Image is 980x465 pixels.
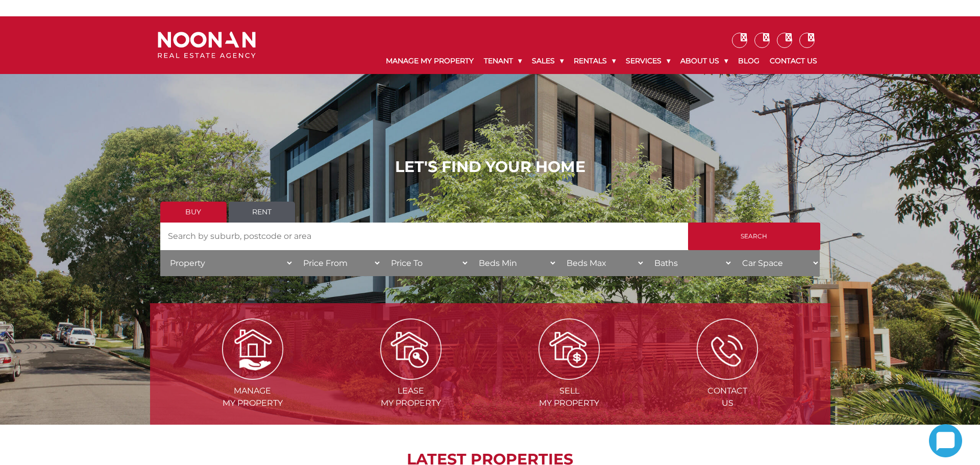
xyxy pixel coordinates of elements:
span: Contact Us [649,385,805,409]
h1: LET'S FIND YOUR HOME [160,158,820,176]
img: Lease my property [380,319,442,380]
a: Manage my Property Managemy Property [175,344,331,408]
span: Manage my Property [175,385,331,409]
a: ICONS ContactUs [649,344,805,408]
img: Noonan Real Estate Agency [158,32,256,59]
a: Sales [527,48,569,74]
input: Search by suburb, postcode or area [160,223,688,250]
img: ICONS [697,319,758,380]
a: Manage My Property [381,48,479,74]
a: Sell my property Sellmy Property [491,344,647,408]
a: Buy [160,202,227,223]
a: Contact Us [765,48,822,74]
a: Rentals [569,48,621,74]
span: Lease my Property [333,385,489,409]
a: Tenant [479,48,527,74]
input: Search [688,223,820,250]
img: Sell my property [538,319,600,380]
a: Services [621,48,675,74]
a: Lease my property Leasemy Property [333,344,489,408]
a: Blog [733,48,765,74]
img: Manage my Property [222,319,283,380]
a: Rent [229,202,295,223]
span: Sell my Property [491,385,647,409]
a: About Us [675,48,733,74]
